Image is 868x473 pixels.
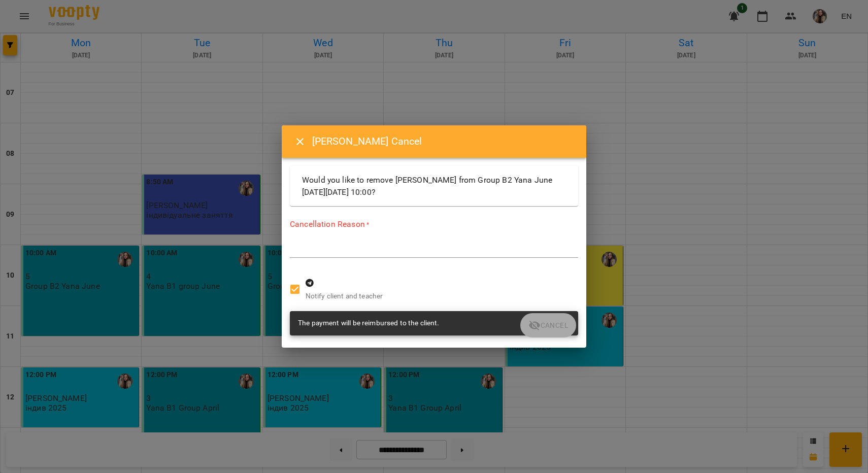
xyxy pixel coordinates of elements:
[290,218,578,230] label: Cancellation Reason
[306,291,383,301] p: Notify client and teacher
[290,166,578,206] div: Would you like to remove [PERSON_NAME] from Group B2 Yana June [DATE][DATE] 10:00?
[298,314,440,332] div: The payment will be reimbursed to the client.
[288,129,312,154] button: Close
[312,133,574,149] h6: [PERSON_NAME] Cancel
